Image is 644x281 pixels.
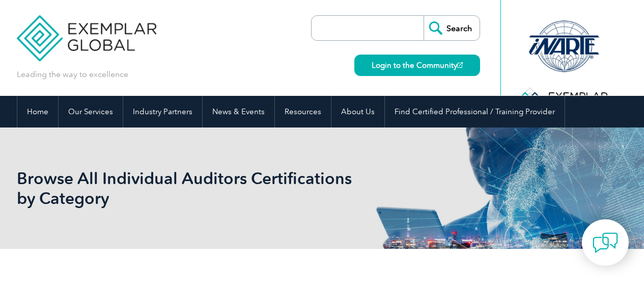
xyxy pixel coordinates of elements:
[385,96,565,127] a: Find Certified Professional / Training Provider
[457,62,463,68] img: open_square.png
[17,96,58,127] a: Home
[593,230,618,256] img: contact-chat.png
[123,96,202,127] a: Industry Partners
[59,96,123,127] a: Our Services
[203,96,274,127] a: News & Events
[354,55,480,76] a: Login to the Community
[17,168,408,208] h1: Browse All Individual Auditors Certifications by Category
[17,69,128,80] p: Leading the way to excellence
[275,96,331,127] a: Resources
[424,16,480,40] input: Search
[331,96,384,127] a: About Us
